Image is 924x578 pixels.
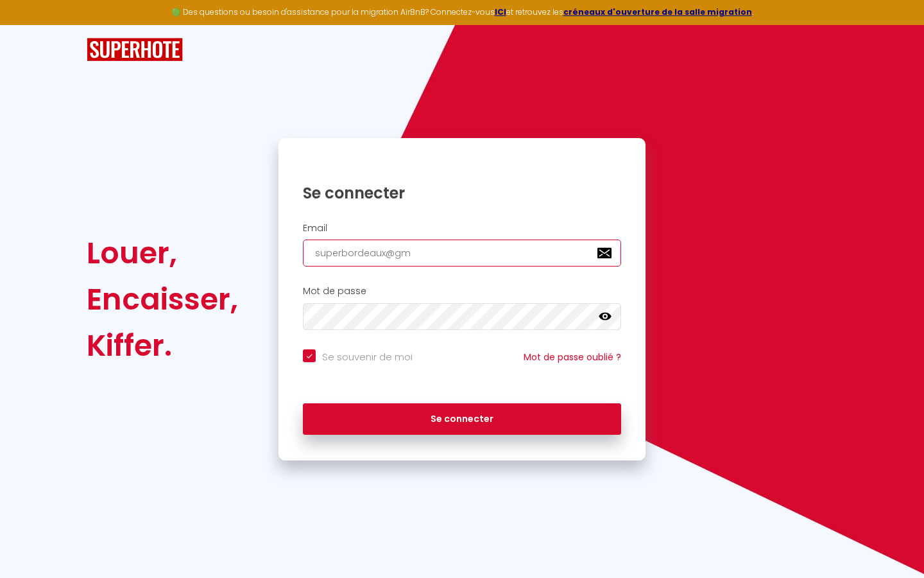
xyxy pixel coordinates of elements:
[303,183,621,203] h1: Se connecter
[495,6,506,17] a: ICI
[303,223,621,234] h2: Email
[10,5,49,44] button: Ouvrir le widget de chat LiveChat
[563,6,752,17] a: créneaux d'ouverture de la salle migration
[303,403,621,435] button: Se connecter
[303,286,621,297] h2: Mot de passe
[87,230,238,276] div: Louer,
[524,351,621,363] a: Mot de passe oublié ?
[303,240,621,267] input: Ton Email
[87,322,238,369] div: Kiffer.
[87,276,238,322] div: Encaisser,
[87,38,183,62] img: SuperHote logo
